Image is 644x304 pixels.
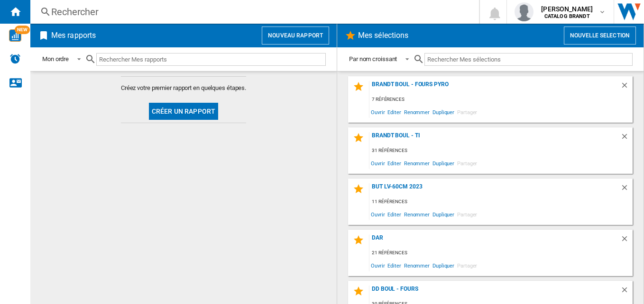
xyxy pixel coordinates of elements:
div: Par nom croissant [349,55,397,63]
button: Créer un rapport [149,103,218,120]
span: Editer [386,106,402,118]
span: Dupliquer [431,259,456,272]
div: Rechercher [51,5,454,18]
span: Editer [386,157,402,170]
span: Editer [386,208,402,221]
img: profile.jpg [515,2,534,21]
button: Nouvelle selection [564,27,636,45]
div: 11 références [369,196,633,208]
button: Nouveau rapport [262,27,329,45]
span: [PERSON_NAME] [541,4,593,14]
span: Ouvrir [369,259,386,272]
span: Ouvrir [369,208,386,221]
div: 21 références [369,247,633,259]
span: Partager [456,208,478,221]
div: 31 références [369,145,633,157]
div: DD Boul - Fours [369,286,620,298]
span: Renommer [403,157,431,170]
div: Supprimer [620,183,633,196]
h2: Mes rapports [49,27,98,45]
span: Partager [456,157,478,170]
div: BRANDT BOUL - FOURS PYRO [369,81,620,94]
img: wise-card.svg [9,29,21,42]
span: Partager [456,259,478,272]
input: Rechercher Mes rapports [96,53,326,66]
span: Dupliquer [431,106,456,118]
div: Supprimer [620,81,633,94]
input: Rechercher Mes sélections [424,53,633,66]
span: Ouvrir [369,106,386,118]
div: 7 références [369,94,633,106]
img: alerts-logo.svg [9,53,21,64]
b: CATALOG BRANDT [544,13,590,19]
div: Supprimer [620,234,633,247]
span: NEW [15,26,30,34]
span: Editer [386,259,402,272]
div: Mon ordre [42,55,69,63]
h2: Mes sélections [356,27,410,45]
span: Ouvrir [369,157,386,170]
div: BRANDT BOUL - TI [369,132,620,145]
span: Partager [456,106,478,118]
span: Renommer [403,259,431,272]
div: dar [369,234,620,247]
span: Dupliquer [431,208,456,221]
span: Créez votre premier rapport en quelques étapes. [121,84,246,92]
span: Renommer [403,106,431,118]
div: Supprimer [620,286,633,298]
div: BUT LV-60cm 2023 [369,183,620,196]
span: Renommer [403,208,431,221]
div: Supprimer [620,132,633,145]
span: Dupliquer [431,157,456,170]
